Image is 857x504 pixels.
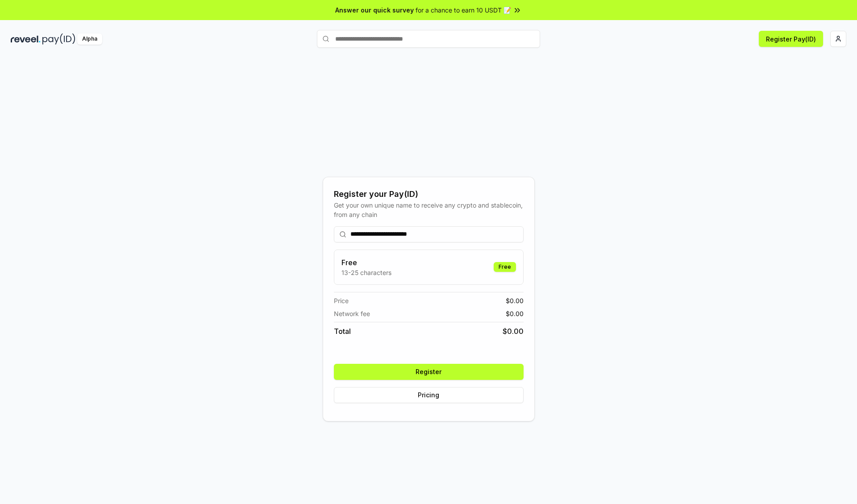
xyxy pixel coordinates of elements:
[335,5,414,15] span: Answer our quick survey
[506,309,524,318] span: $ 0.00
[334,326,351,337] span: Total
[334,387,524,403] button: Pricing
[416,5,511,15] span: for a chance to earn 10 USDT 📝
[506,296,524,305] span: $ 0.00
[341,257,391,268] h3: Free
[334,296,349,305] span: Price
[503,326,524,337] span: $ 0.00
[759,31,823,47] button: Register Pay(ID)
[494,262,516,272] div: Free
[334,309,370,318] span: Network fee
[11,33,41,45] img: reveel_dark
[341,268,391,277] p: 13-25 characters
[77,33,102,45] div: Alpha
[42,33,75,45] img: pay_id
[334,200,524,219] div: Get your own unique name to receive any crypto and stablecoin, from any chain
[334,188,524,200] div: Register your Pay(ID)
[334,364,524,380] button: Register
